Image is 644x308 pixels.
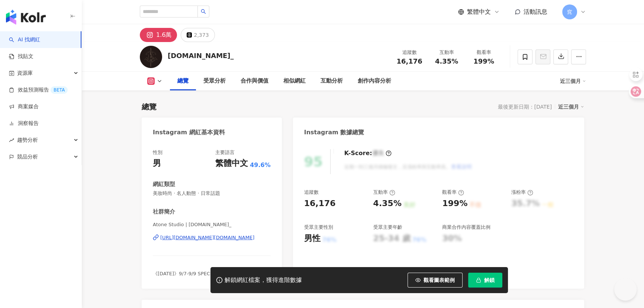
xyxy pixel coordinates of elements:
[358,77,391,86] div: 創作內容分析
[194,30,209,40] div: 2,373
[524,8,547,15] span: 活動訊息
[153,190,271,197] span: 美妝時尚 · 名人動態 · 日常話題
[153,149,162,156] div: 性別
[473,58,494,65] span: 199%
[558,102,584,112] div: 近三個月
[153,180,175,188] div: 網紅類型
[9,36,40,44] a: searchAI 找網紅
[9,120,39,127] a: 洞察報告
[6,10,46,25] img: logo
[9,86,68,94] a: 效益預測報告BETA
[373,224,402,231] div: 受眾主要年齡
[567,8,572,16] span: 窕
[160,234,254,241] div: [URL][DOMAIN_NAME][DOMAIN_NAME]
[215,149,235,156] div: 主要語言
[17,132,38,148] span: 趨勢分析
[373,198,401,209] div: 4.35%
[9,138,14,143] span: rise
[225,276,302,284] div: 解鎖網紅檔案，獲得進階數據
[344,149,392,157] div: K-Score :
[153,234,271,241] a: [URL][DOMAIN_NAME][DOMAIN_NAME]
[201,9,206,14] span: search
[435,58,458,65] span: 4.35%
[408,273,463,288] button: 觀看圖表範例
[156,30,171,40] div: 1.6萬
[250,161,271,169] span: 49.6%
[467,8,491,16] span: 繁體中文
[9,53,33,60] a: 找貼文
[560,75,586,87] div: 近三個月
[442,198,467,209] div: 199%
[17,65,33,81] span: 資源庫
[241,77,268,86] div: 合作與價值
[484,277,495,283] span: 解鎖
[321,77,343,86] div: 互動分析
[511,189,533,196] div: 漲粉率
[304,233,321,244] div: 男性
[442,189,464,196] div: 觀看率
[9,103,39,110] a: 商案媒合
[283,77,306,86] div: 相似網紅
[140,28,177,42] button: 1.6萬
[177,77,189,86] div: 總覽
[395,49,424,56] div: 追蹤數
[470,49,498,56] div: 觀看率
[498,104,552,110] div: 最後更新日期：[DATE]
[153,158,161,169] div: 男
[304,198,336,209] div: 16,176
[304,128,364,137] div: Instagram 數據總覽
[140,46,162,68] img: KOL Avatar
[17,148,38,165] span: 競品分析
[424,277,455,283] span: 觀看圖表範例
[203,77,226,86] div: 受眾分析
[432,49,461,56] div: 互動率
[168,51,234,60] div: [DOMAIN_NAME]_
[153,128,225,137] div: Instagram 網紅基本資料
[181,28,215,42] button: 2,373
[468,273,502,288] button: 解鎖
[373,189,395,196] div: 互動率
[442,224,490,231] div: 商業合作內容覆蓋比例
[396,57,422,65] span: 16,176
[153,221,271,228] span: Atone Studio | [DOMAIN_NAME]_
[142,102,157,112] div: 總覽
[304,189,319,196] div: 追蹤數
[304,224,333,231] div: 受眾主要性別
[215,158,248,169] div: 繁體中文
[153,208,175,216] div: 社群簡介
